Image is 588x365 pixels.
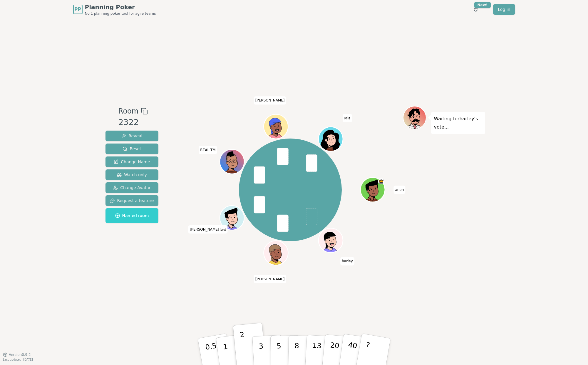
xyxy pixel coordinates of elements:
a: Log in [493,4,515,15]
span: Click to change your name [393,186,405,194]
span: Last updated: [DATE] [3,358,33,361]
span: Reveal [121,133,142,139]
span: (you) [219,229,226,231]
span: Planning Poker [85,3,156,11]
span: Click to change your name [254,275,286,283]
span: Room [118,106,138,116]
button: Named room [105,208,159,223]
span: No.1 planning poker tool for agile teams [85,11,156,16]
button: Change Avatar [105,182,159,193]
span: Request a feature [110,198,154,204]
span: Click to change your name [199,146,217,154]
span: anon is the host [378,178,384,184]
button: Version0.9.2 [3,352,31,357]
div: New! [474,2,491,8]
span: Click to change your name [343,114,352,122]
span: Change Name [114,159,150,165]
button: Click to change your avatar [220,206,243,229]
span: Click to change your name [254,96,286,105]
span: Change Avatar [113,185,151,191]
button: New! [471,4,481,15]
button: Reset [105,144,159,154]
button: Request a feature [105,195,159,206]
div: 2322 [118,116,148,129]
span: Watch only [117,172,147,178]
a: PPPlanning PokerNo.1 planning poker tool for agile teams [73,3,156,16]
span: PP [74,6,81,13]
span: Version 0.9.2 [9,352,31,357]
span: Click to change your name [188,225,227,234]
p: 2 [239,331,247,363]
span: Click to change your name [340,257,354,266]
p: Waiting for harley 's vote... [434,115,482,131]
span: Named room [115,213,149,219]
span: Reset [123,146,141,152]
button: Reveal [105,131,159,141]
button: Watch only [105,169,159,180]
button: Change Name [105,156,159,167]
